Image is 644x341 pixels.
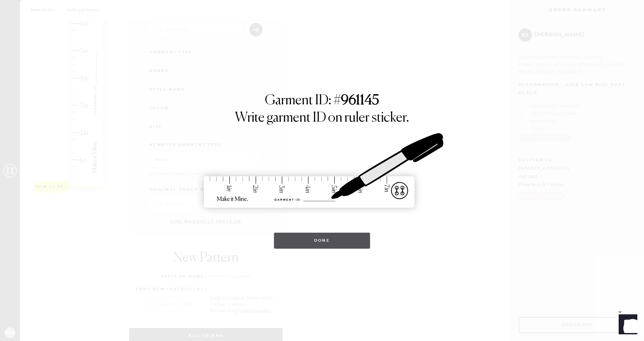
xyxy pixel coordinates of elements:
h1: Write garment ID on ruler sticker. [235,110,409,126]
iframe: Front Chat [612,311,641,340]
strong: 961145 [341,94,379,107]
img: ruler-sticker-sharpie.svg [197,116,447,226]
h1: Garment ID: # [265,93,379,110]
button: Done [274,233,370,249]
